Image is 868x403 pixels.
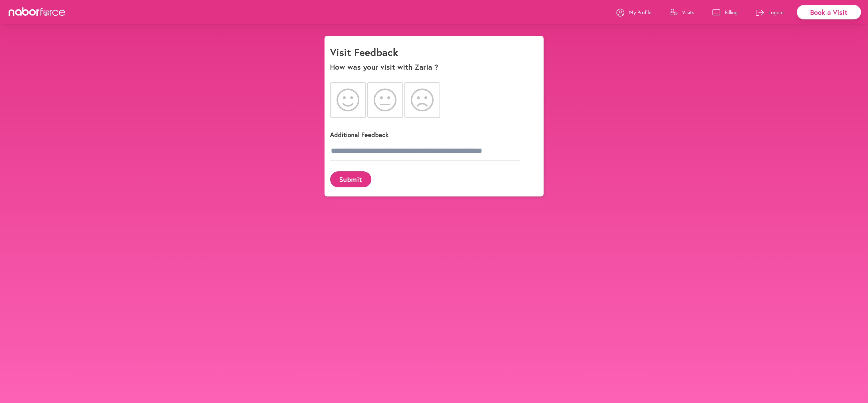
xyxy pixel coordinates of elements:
p: Visits [682,9,694,16]
a: Visits [670,4,694,21]
a: Billing [712,4,738,21]
p: Billing [725,9,738,16]
p: Additional Feedback [330,131,530,139]
a: My Profile [617,4,651,21]
p: Logout [769,9,784,16]
div: Book a Visit [797,5,861,19]
h1: Visit Feedback [330,46,398,58]
p: My Profile [629,9,651,16]
button: Submit [330,171,371,187]
p: How was your visit with Zaria ? [330,63,538,71]
a: Logout [756,4,784,21]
